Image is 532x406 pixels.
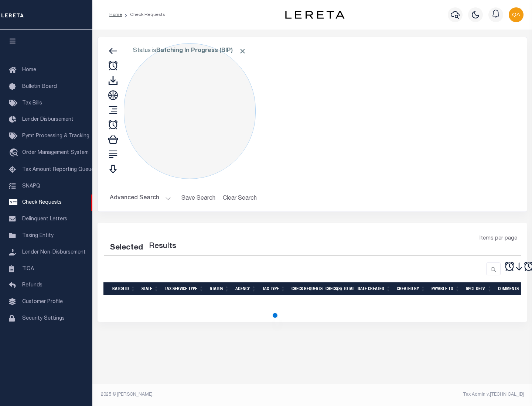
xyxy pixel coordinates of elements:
[289,282,323,295] th: Check Requests
[220,191,260,206] button: Clear Search
[95,391,313,398] div: 2025 © [PERSON_NAME].
[109,282,139,295] th: Batch Id
[9,148,21,158] i: travel_explore
[22,299,63,304] span: Customer Profile
[22,101,42,106] span: Tax Bills
[259,282,289,295] th: Tax Type
[109,13,122,17] a: Home
[463,282,495,295] th: Spcl Delv.
[22,183,40,189] span: SNAPQ
[110,191,171,206] button: Advanced Search
[285,11,344,19] img: logo-dark.svg
[22,134,89,139] span: Pymt Processing & Tracking
[394,282,429,295] th: Created By
[139,282,162,295] th: State
[22,117,74,122] span: Lender Disbursement
[480,235,517,243] span: Items per page
[122,11,165,18] li: Check Requests
[22,283,42,288] span: Refunds
[318,391,524,398] div: Tax Admin v.[TECHNICAL_ID]
[355,282,394,295] th: Date Created
[239,47,246,55] span: Click to Remove
[232,282,259,295] th: Agency
[149,241,176,252] label: Results
[124,43,256,179] div: Click to Edit
[22,250,86,255] span: Lender Non-Disbursement
[22,233,54,238] span: Taxing Entity
[110,242,143,254] div: Selected
[22,217,67,222] span: Delinquent Letters
[162,282,207,295] th: Tax Service Type
[22,200,62,205] span: Check Requests
[509,7,524,22] img: svg+xml;base64,PHN2ZyB4bWxucz0iaHR0cDovL3d3dy53My5vcmcvMjAwMC9zdmciIHBvaW50ZXItZXZlbnRzPSJub25lIi...
[22,84,57,89] span: Bulletin Board
[22,68,36,73] span: Home
[323,282,355,295] th: Check(s) Total
[156,48,246,54] b: Batching In Progress (BIP)
[22,266,34,271] span: TIQA
[177,191,220,206] button: Save Search
[22,167,94,172] span: Tax Amount Reporting Queue
[22,316,65,321] span: Security Settings
[22,150,89,155] span: Order Management System
[495,282,528,295] th: Comments
[207,282,232,295] th: Status
[429,282,463,295] th: Payable To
